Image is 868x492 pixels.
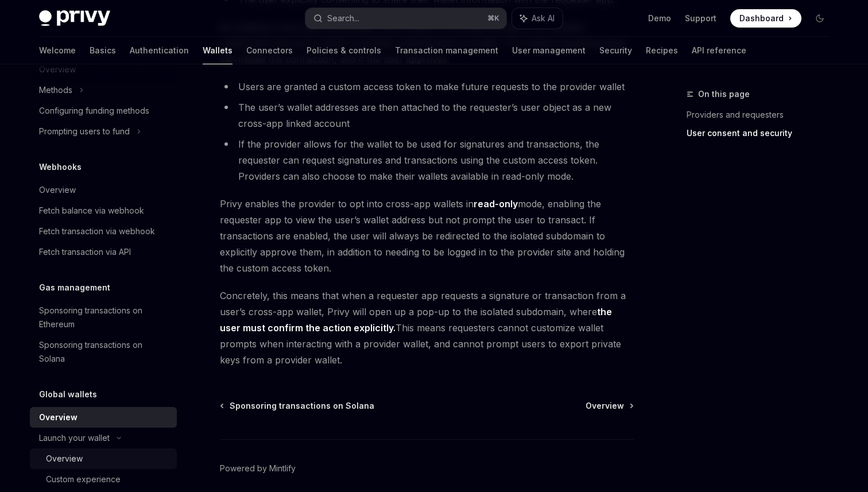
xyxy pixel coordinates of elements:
div: Prompting users to fund [39,125,130,138]
span: Sponsoring transactions on Solana [230,400,374,412]
a: Fetch balance via webhook [30,200,177,221]
a: API reference [692,37,746,64]
a: Sponsoring transactions on Ethereum [30,300,177,335]
span: Concretely, this means that when a requester app requests a signature or transaction from a user’... [220,288,634,368]
strong: the user must confirm the action explicitly. [220,306,612,334]
a: Sponsoring transactions on Solana [221,400,374,412]
a: Sponsoring transactions on Solana [30,335,177,369]
a: User management [512,37,586,64]
div: Overview [39,183,76,197]
a: Fetch transaction via API [30,242,177,262]
img: dark logo [39,10,110,26]
li: If the provider allows for the wallet to be used for signatures and transactions, the requester c... [220,136,634,184]
span: Privy enables the provider to opt into cross-app wallets in mode, enabling the requester app to v... [220,196,634,276]
strong: read-only [474,198,518,210]
a: Authentication [130,37,189,64]
a: User consent and security [687,124,838,142]
a: Overview [30,448,177,469]
span: Overview [586,400,624,412]
div: Fetch transaction via API [39,245,131,259]
div: Configuring funding methods [39,104,149,118]
div: Overview [39,410,77,424]
a: Wallets [203,37,232,64]
a: Fetch transaction via webhook [30,221,177,242]
h5: Gas management [39,281,110,295]
span: Ask AI [532,13,555,24]
div: Fetch balance via webhook [39,204,144,218]
a: Providers and requesters [687,106,838,124]
button: Toggle dark mode [811,9,829,28]
a: Policies & controls [307,37,381,64]
a: Overview [30,180,177,200]
a: Dashboard [730,9,801,28]
a: Connectors [246,37,293,64]
div: Launch your wallet [39,431,110,445]
li: The user’s wallet addresses are then attached to the requester’s user object as a new cross-app l... [220,99,634,131]
div: Search... [327,11,359,25]
span: ⌘ K [487,14,499,23]
a: Demo [648,13,671,24]
div: Overview [46,452,83,466]
li: Users are granted a custom access token to make future requests to the provider wallet [220,79,634,95]
button: Ask AI [512,8,563,29]
h5: Global wallets [39,388,97,401]
div: Fetch transaction via webhook [39,224,155,238]
a: Support [685,13,716,24]
a: Basics [90,37,116,64]
div: Sponsoring transactions on Ethereum [39,304,170,331]
a: Recipes [646,37,678,64]
span: On this page [698,87,750,101]
span: Dashboard [739,13,784,24]
a: Overview [30,407,177,428]
div: Methods [39,83,72,97]
a: Overview [586,400,633,412]
a: Configuring funding methods [30,100,177,121]
a: Transaction management [395,37,498,64]
div: Sponsoring transactions on Solana [39,338,170,366]
button: Search...⌘K [305,8,506,29]
a: Security [599,37,632,64]
a: Welcome [39,37,76,64]
h5: Webhooks [39,160,82,174]
a: Custom experience [30,469,177,490]
a: Powered by Mintlify [220,463,296,474]
div: Custom experience [46,472,121,486]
